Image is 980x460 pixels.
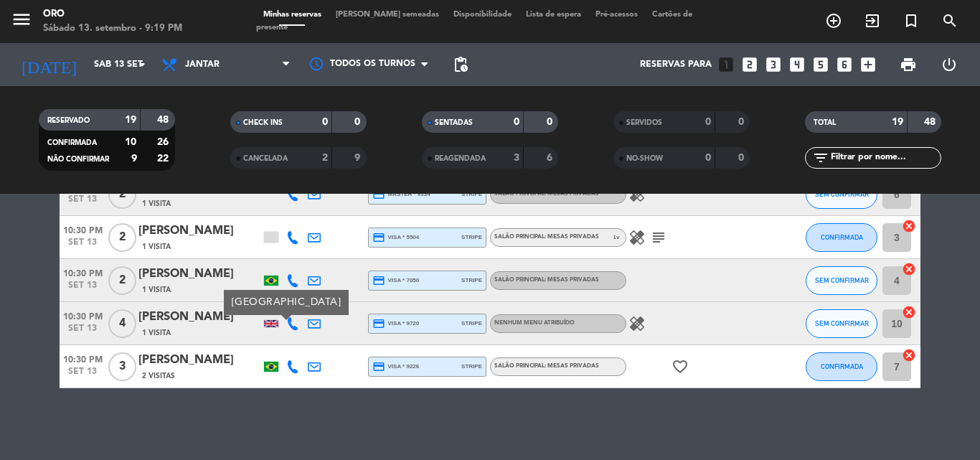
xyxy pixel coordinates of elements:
span: visa * 5504 [372,231,419,244]
span: 10:30 PM [60,221,105,238]
span: visa * 9226 [372,360,419,373]
div: LOG OUT [928,43,969,86]
input: Filtrar por nome... [829,150,941,166]
span: stripe [461,362,482,371]
span: 10:30 PM [60,307,105,324]
span: CONFIRMADA [821,233,863,241]
i: credit_card [372,231,385,244]
span: NÃO CONFIRMAR [47,156,109,163]
span: 2 [108,223,136,252]
i: cancel [902,305,916,319]
span: set 13 [60,281,105,297]
strong: 3 [514,153,519,163]
strong: 48 [924,117,938,127]
div: [PERSON_NAME] [138,351,260,370]
span: stripe [461,319,482,328]
span: Jantar [185,60,220,70]
span: set 13 [60,324,105,340]
i: add_circle_outline [825,12,842,29]
strong: 2 [322,153,328,163]
button: SEM CONFIRMAR [806,180,877,209]
span: 10:30 PM [60,264,105,281]
span: visa * 9720 [372,317,419,330]
span: 1 [613,233,616,242]
i: credit_card [372,317,385,330]
span: stripe [461,189,482,199]
span: Salão Principal: Mesas Privadas [494,234,599,240]
span: SEM CONFIRMAR [815,190,869,198]
i: credit_card [372,274,385,287]
span: REAGENDADA [435,155,486,162]
i: looks_5 [811,55,830,74]
i: credit_card [372,360,385,373]
span: set 13 [60,367,105,383]
strong: 0 [705,117,711,127]
i: healing [628,315,646,332]
span: print [900,56,917,73]
i: cancel [902,348,916,362]
strong: 48 [157,115,171,125]
span: SENTADAS [435,119,473,126]
span: RESERVADO [47,117,90,124]
span: Salão Principal: Mesas Privadas [494,363,599,369]
strong: 0 [705,153,711,163]
span: Pré-acessos [588,11,645,19]
span: 2 [108,180,136,209]
i: add_box [859,55,877,74]
span: 1 Visita [142,284,171,296]
i: looks_4 [788,55,806,74]
span: master * 9334 [372,188,430,201]
strong: 26 [157,137,171,147]
span: stripe [461,276,482,285]
div: [PERSON_NAME] [138,308,260,327]
span: Salão Principal: Mesas Privadas [494,191,599,197]
strong: 0 [738,117,747,127]
button: SEM CONFIRMAR [806,309,877,338]
i: menu [11,9,32,30]
strong: 0 [354,117,363,127]
button: CONFIRMADA [806,352,877,381]
i: healing [628,186,646,203]
span: Disponibilidade [446,11,519,19]
span: set 13 [60,194,105,211]
strong: 22 [157,154,171,164]
strong: 0 [547,117,555,127]
i: looks_6 [835,55,854,74]
span: 4 [108,309,136,338]
span: CANCELADA [243,155,288,162]
i: looks_one [717,55,735,74]
strong: 6 [547,153,555,163]
i: filter_list [812,149,829,166]
strong: 9 [354,153,363,163]
span: Minhas reservas [256,11,329,19]
span: visa * 7050 [372,274,419,287]
i: looks_two [740,55,759,74]
strong: 0 [514,117,519,127]
span: Cartões de presente [256,11,692,32]
span: 3 [108,352,136,381]
strong: 19 [892,117,903,127]
i: search [941,12,958,29]
span: 1 Visita [142,327,171,339]
span: Nenhum menu atribuído [494,320,575,326]
strong: 0 [738,153,747,163]
strong: 9 [131,154,137,164]
span: CHECK INS [243,119,283,126]
button: SEM CONFIRMAR [806,266,877,295]
span: Lista de espera [519,11,588,19]
span: 10:30 PM [60,350,105,367]
span: 2 [108,266,136,295]
i: credit_card [372,188,385,201]
span: Salão Principal: Mesas Privadas [494,277,599,283]
span: CONFIRMADA [821,362,863,370]
i: arrow_drop_down [133,56,151,73]
span: NO-SHOW [626,155,663,162]
span: [PERSON_NAME] semeadas [329,11,446,19]
span: 1 Visita [142,198,171,210]
div: [GEOGRAPHIC_DATA] [224,290,349,315]
span: set 13 [60,238,105,254]
i: favorite_border [672,358,689,375]
div: Sábado 13. setembro - 9:19 PM [43,22,182,36]
span: CONFIRMADA [47,139,97,146]
i: turned_in_not [903,12,920,29]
